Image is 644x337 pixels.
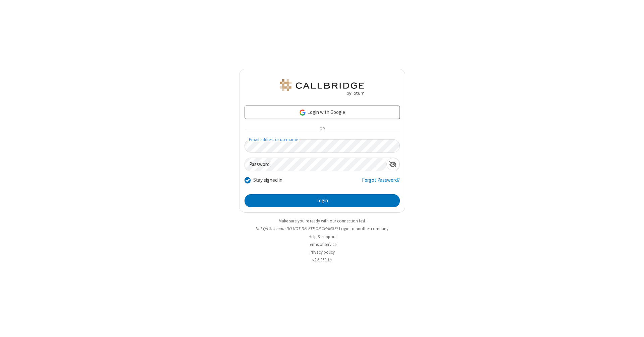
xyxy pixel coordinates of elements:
a: Help & support [309,234,336,240]
li: v2.6.353.1b [239,257,405,263]
img: QA Selenium DO NOT DELETE OR CHANGE [278,79,366,95]
input: Email address or username [245,139,400,153]
li: Not QA Selenium DO NOT DELETE OR CHANGE? [239,225,405,232]
a: Privacy policy [310,249,335,255]
img: google-icon.png [299,109,306,116]
button: Login to another company [339,225,388,232]
input: Password [245,158,386,171]
a: Login with Google [245,106,400,119]
span: OR [317,125,327,134]
a: Forgot Password? [362,176,400,189]
button: Login [245,194,400,208]
div: Show password [386,158,399,170]
a: Terms of service [308,242,336,247]
a: Make sure you're ready with our connection test [279,218,365,224]
label: Stay signed in [253,176,282,184]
